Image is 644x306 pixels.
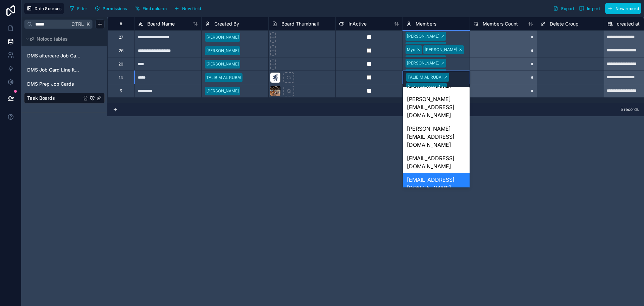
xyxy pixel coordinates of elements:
span: New record [615,6,639,11]
button: Data Sources [24,3,64,14]
span: New field [182,6,201,11]
button: Permissions [92,3,129,13]
div: [PERSON_NAME] [407,60,439,66]
span: Board Thumbnail [281,20,319,27]
span: Find column [143,6,167,11]
button: Filter [67,3,90,13]
div: [PERSON_NAME] [407,70,439,76]
div: [EMAIL_ADDRESS][DOMAIN_NAME] [403,151,470,173]
div: [PERSON_NAME] [206,34,239,40]
span: DMS Prep Job Cards [27,81,74,87]
div: [PERSON_NAME] [407,57,439,63]
div: [PERSON_NAME] [407,43,439,49]
div: [PERSON_NAME] [206,88,239,94]
span: Import [587,6,600,11]
span: Data Sources [35,6,62,11]
a: New record [602,3,641,14]
span: Members Count [483,20,518,27]
div: 20 [118,61,123,67]
div: [PERSON_NAME] [206,61,239,67]
div: 26 [119,48,123,53]
div: [PERSON_NAME] [408,84,440,90]
div: [PERSON_NAME] [407,33,439,39]
span: Created By [214,20,239,27]
div: DMS Prep Job Cards [24,79,105,89]
div: DMS aftercare Job Cards [24,50,105,61]
button: Noloco tables [24,34,101,44]
span: Export [561,6,574,11]
div: # [113,21,129,26]
span: Ctrl [71,20,85,28]
div: DMS Job Card Line Items [24,64,105,75]
div: [PERSON_NAME] [206,48,239,54]
span: Task Boards [27,95,55,101]
span: Members [416,20,436,27]
span: 5 records [621,107,639,112]
button: New field [172,3,204,13]
span: K [86,22,90,27]
span: Filter [77,6,88,11]
a: Permissions [92,3,132,13]
button: New record [605,3,641,14]
div: [PERSON_NAME][EMAIL_ADDRESS][DOMAIN_NAME] [403,92,470,122]
div: Myo [407,47,415,53]
div: [PERSON_NAME][EMAIL_ADDRESS][DOMAIN_NAME] [403,122,470,151]
span: Noloco tables [37,36,68,42]
a: DMS aftercare Job Cards [27,52,82,59]
span: Permissions [103,6,127,11]
a: DMS Prep Job Cards [27,81,82,87]
div: [PERSON_NAME] [425,47,457,53]
div: [EMAIL_ADDRESS][DOMAIN_NAME] [403,173,470,194]
div: Task Boards [24,93,105,103]
button: Export [551,3,577,14]
div: 27 [119,35,123,40]
div: 5 [120,88,122,94]
span: InActive [348,20,367,27]
button: Find column [132,3,169,13]
span: created at [617,20,640,27]
span: Board Name [147,20,175,27]
div: TALIB M AL RUBAI [206,75,241,81]
a: Task Boards [27,95,82,101]
a: DMS Job Card Line Items [27,67,82,73]
span: Delete Group [550,20,579,27]
div: TALIB M AL RUBAI [408,74,442,80]
button: Import [577,3,602,14]
div: 14 [119,75,123,80]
